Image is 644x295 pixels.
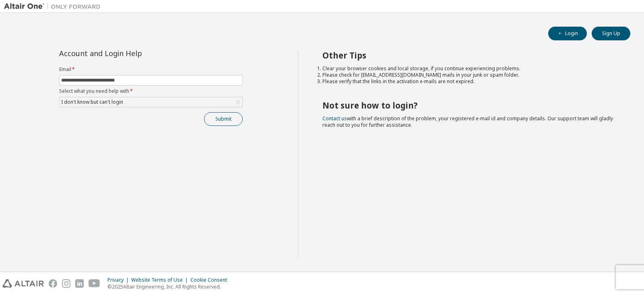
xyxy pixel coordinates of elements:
div: Privacy [107,277,131,283]
span: with a brief description of the problem, your registered e-mail id and company details. Our suppo... [322,115,613,128]
h2: Other Tips [322,50,616,61]
img: facebook.svg [49,279,57,288]
button: Sign Up [592,27,630,40]
img: altair_logo.svg [2,279,44,288]
li: Clear your browser cookies and local storage, if you continue experiencing problems. [322,65,616,72]
button: Login [548,27,587,40]
img: linkedin.svg [75,279,84,288]
div: Website Terms of Use [131,277,190,283]
img: Altair One [4,2,105,10]
div: Account and Login Help [59,50,206,56]
button: Submit [204,112,243,126]
div: I don't know but can't login [60,97,242,107]
label: Select what you need help with [59,88,243,94]
div: I don't know but can't login [60,98,124,107]
li: Please verify that the links in the activation e-mails are not expired. [322,78,616,85]
div: Cookie Consent [190,277,232,283]
p: © 2025 Altair Engineering, Inc. All Rights Reserved. [107,283,232,290]
img: youtube.svg [89,279,100,288]
h2: Not sure how to login? [322,100,616,111]
a: Contact us [322,115,347,122]
li: Please check for [EMAIL_ADDRESS][DOMAIN_NAME] mails in your junk or spam folder. [322,72,616,78]
img: instagram.svg [62,279,70,288]
label: Email [59,66,243,73]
